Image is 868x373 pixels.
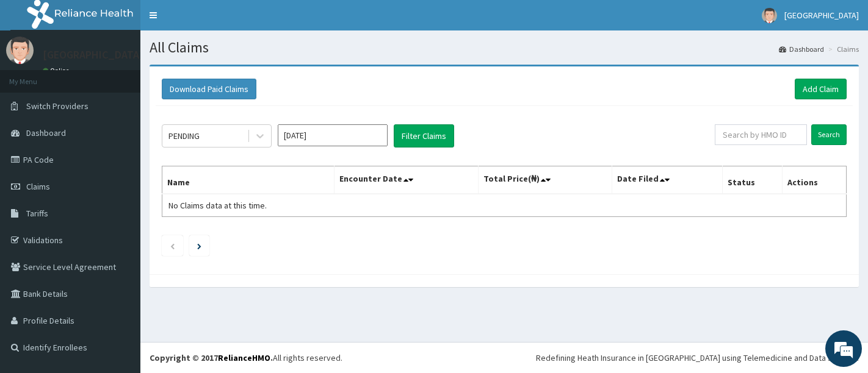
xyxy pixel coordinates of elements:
[162,166,335,194] th: Name
[394,124,454,147] button: Filter Claims
[43,49,143,60] p: [GEOGRAPHIC_DATA]
[762,8,777,23] img: User Image
[26,181,50,192] span: Claims
[536,352,859,364] div: Redefining Heath Insurance in [GEOGRAPHIC_DATA] using Telemedicine and Data Science!
[278,124,388,146] input: Select Month and Year
[335,166,479,194] th: Encounter Date
[43,66,72,75] a: Online
[784,10,859,21] span: [GEOGRAPHIC_DATA]
[479,166,612,194] th: Total Price(₦)
[150,352,273,363] strong: Copyright © 2017 .
[162,79,256,99] button: Download Paid Claims
[795,79,847,99] a: Add Claim
[168,200,267,211] span: No Claims data at this time.
[825,44,859,54] li: Claims
[612,166,723,194] th: Date Filed
[197,240,201,251] a: Next page
[782,166,846,194] th: Actions
[150,40,859,55] h1: All Claims
[26,127,66,138] span: Dashboard
[168,130,200,142] div: PENDING
[6,37,34,64] img: User Image
[26,101,89,112] span: Switch Providers
[723,166,783,194] th: Status
[218,352,270,363] a: RelianceHMO
[779,44,824,54] a: Dashboard
[140,342,868,373] footer: All rights reserved.
[26,208,48,219] span: Tariffs
[811,124,847,145] input: Search
[715,124,807,145] input: Search by HMO ID
[170,240,175,251] a: Previous page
